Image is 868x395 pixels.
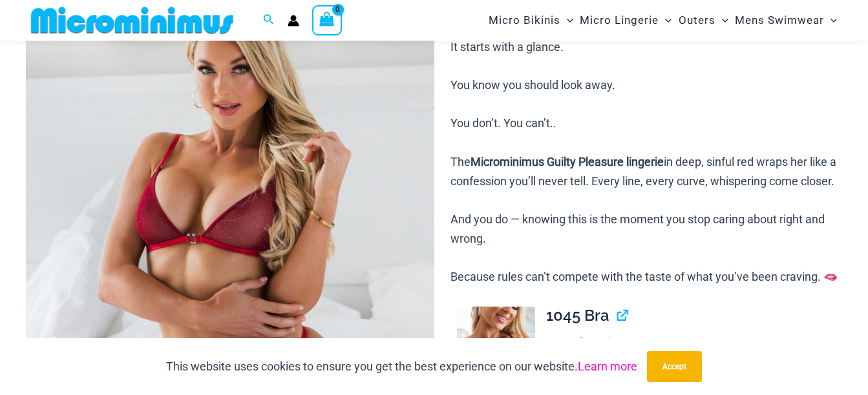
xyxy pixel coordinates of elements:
a: Search icon link [263,12,275,28]
img: MM SHOP LOGO FLAT [26,6,238,35]
span: Menu Toggle [824,4,837,37]
a: Mens SwimwearMenu ToggleMenu Toggle [732,4,840,37]
a: View Shopping Cart, empty [312,5,342,35]
a: Micro LingerieMenu ToggleMenu Toggle [577,4,675,37]
span: Micro Bikinis [489,4,560,37]
span: Micro Lingerie [580,4,659,37]
span: Outers [679,4,715,37]
span: Menu Toggle [560,4,573,37]
a: Micro BikinisMenu ToggleMenu Toggle [485,4,577,37]
a: OutersMenu ToggleMenu Toggle [675,4,732,37]
p: It starts with a glance. You know you should look away. You don’t. You can’t.. The in deep, sinfu... [450,37,842,287]
button: Accept [647,351,702,382]
nav: Site Navigation [483,2,842,39]
a: Account icon link [288,15,299,26]
span: Mens Swimwear [735,4,824,37]
span: Menu Toggle [715,4,728,37]
span: Menu Toggle [659,4,672,37]
b: Microminimus Guilty Pleasure lingerie [471,155,664,168]
li: Open ring at the center front [578,333,842,352]
p: This website uses cookies to ensure you get the best experience on our website. [166,357,637,376]
span: 1045 Bra [546,306,609,325]
a: Learn more [578,360,637,373]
